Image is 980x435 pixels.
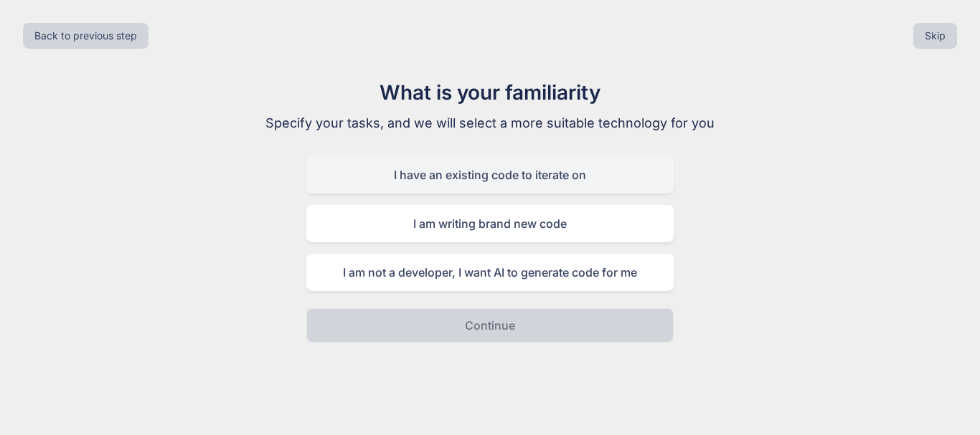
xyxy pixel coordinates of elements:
h1: What is your familiarity [249,77,731,107]
button: Skip [913,23,957,49]
button: Continue [306,308,674,343]
p: Specify your tasks, and we will select a more suitable technology for you [249,113,731,133]
div: I am not a developer, I want AI to generate code for me [306,254,674,291]
div: I am writing brand new code [306,205,674,242]
p: Continue [465,317,515,334]
button: Back to previous step [23,23,149,49]
div: I have an existing code to iterate on [306,156,674,193]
